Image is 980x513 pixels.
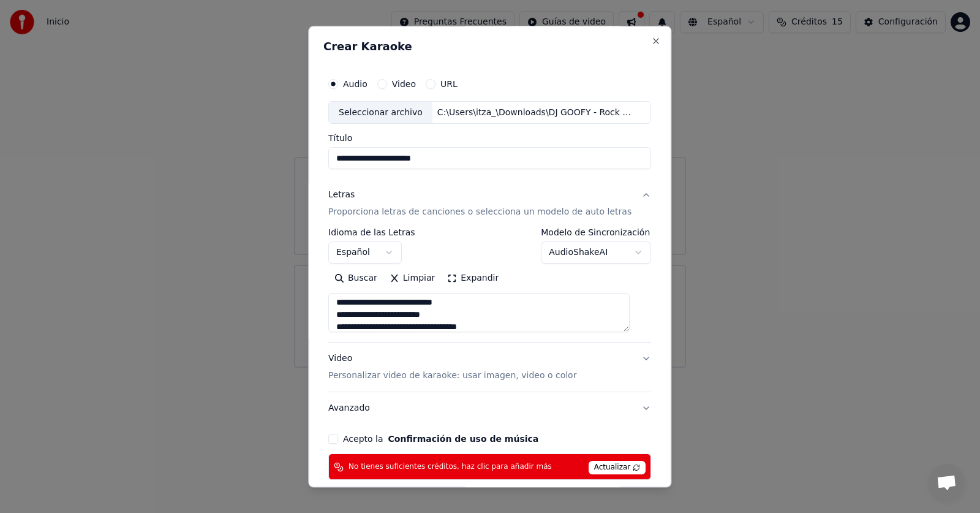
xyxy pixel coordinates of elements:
label: Título [328,134,651,143]
label: Audio [343,80,367,88]
span: No tienes suficientes créditos, haz clic para añadir más [349,462,552,472]
span: Actualizar [589,462,646,475]
button: VideoPersonalizar video de karaoke: usar imagen, video o color [328,343,651,392]
label: Modelo de Sincronización [541,229,652,237]
h2: Crear Karaoke [323,41,656,52]
div: Video [328,353,576,382]
div: Letras [328,189,355,202]
p: Personalizar video de karaoke: usar imagen, video o color [328,370,576,382]
button: Avanzado [328,393,651,425]
button: Buscar [328,269,383,289]
label: URL [440,80,458,88]
label: Idioma de las Letras [328,229,415,237]
label: Video [392,80,416,88]
div: Seleccionar archivo [329,102,432,124]
div: C:\Users\itza_\Downloads\DJ GOOFY - Rock En Español VIDEO Megamix Vol 3.mp3 [432,107,641,119]
button: Acepto la [388,435,539,444]
button: Expandir [442,269,505,289]
label: Acepto la [343,435,538,444]
p: Proporciona letras de canciones o selecciona un modelo de auto letras [328,207,631,219]
div: LetrasProporciona letras de canciones o selecciona un modelo de auto letras [328,229,651,343]
button: Limpiar [383,269,441,289]
button: LetrasProporciona letras de canciones o selecciona un modelo de auto letras [328,180,651,229]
